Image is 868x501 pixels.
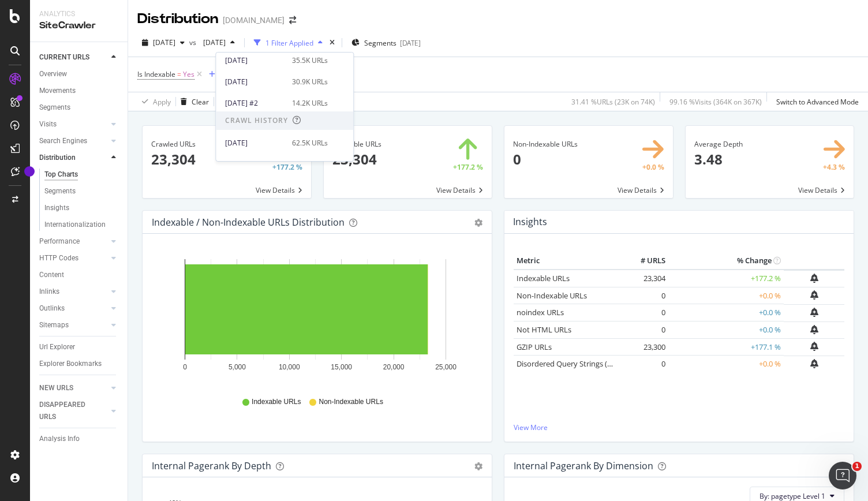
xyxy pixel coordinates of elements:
[513,214,547,230] h4: Insights
[39,152,108,164] a: Distribution
[364,38,396,48] span: Segments
[39,341,75,353] div: Url Explorer
[229,363,246,371] text: 5,000
[225,77,285,87] div: [DATE]
[829,462,856,489] iframe: Intercom live chat
[44,185,76,197] div: Segments
[153,97,171,107] div: Apply
[183,66,194,83] span: Yes
[153,38,175,47] span: 2025 Aug. 29th
[225,115,288,125] div: Crawl History
[39,358,102,370] div: Explorer Bookmarks
[622,252,668,270] th: # URLS
[517,273,570,283] a: Indexable URLs
[199,38,226,47] span: 2025 Apr. 19th
[39,235,80,248] div: Performance
[514,252,622,270] th: Metric
[517,324,571,335] a: Not HTML URLs
[39,102,119,114] a: Segments
[183,363,187,371] text: 0
[39,341,119,353] a: Url Explorer
[279,363,300,371] text: 10,000
[852,462,862,471] span: 1
[668,321,784,339] td: +0.0 %
[44,219,119,231] a: Internationalization
[137,33,189,52] button: [DATE]
[327,37,337,48] div: times
[39,358,119,370] a: Explorer Bookmarks
[225,138,285,148] div: [DATE]
[252,397,301,407] span: Indexable URLs
[214,92,244,111] button: Save
[810,325,818,334] div: bell-plus
[435,363,457,371] text: 25,000
[39,319,108,331] a: Sitemaps
[39,85,119,97] a: Movements
[24,166,35,177] div: Tooltip anchor
[265,38,313,48] div: 1 Filter Applied
[39,302,108,315] a: Outlinks
[44,202,119,214] a: Insights
[400,38,421,48] div: [DATE]
[514,460,653,472] div: Internal Pagerank By Dimension
[622,338,668,356] td: 23,300
[39,286,108,298] a: Inlinks
[39,252,108,264] a: HTTP Codes
[152,460,271,472] div: Internal Pagerank by Depth
[39,382,108,394] a: NEW URLS
[39,9,118,19] div: Analytics
[668,270,784,287] td: +177.2 %
[137,92,171,111] button: Apply
[137,9,218,29] div: Distribution
[517,342,552,352] a: GZIP URLs
[39,135,87,147] div: Search Engines
[39,68,119,80] a: Overview
[44,219,106,231] div: Internationalization
[319,397,383,407] span: Non-Indexable URLs
[177,69,181,79] span: =
[44,202,69,214] div: Insights
[39,68,67,80] div: Overview
[199,33,240,52] button: [DATE]
[44,169,78,181] div: Top Charts
[39,286,59,298] div: Inlinks
[39,102,70,114] div: Segments
[39,433,80,445] div: Analysis Info
[383,363,405,371] text: 20,000
[622,304,668,321] td: 0
[668,287,784,304] td: +0.0 %
[204,68,250,81] button: Add Filter
[668,356,784,373] td: +0.0 %
[759,491,825,501] span: By: pagetype Level 1
[39,302,65,315] div: Outlinks
[347,33,425,52] button: Segments[DATE]
[223,14,285,26] div: [DOMAIN_NAME]
[192,97,209,107] div: Clear
[152,216,345,228] div: Indexable / Non-Indexable URLs Distribution
[39,19,118,32] div: SiteCrawler
[474,462,482,470] div: gear
[39,235,108,248] a: Performance
[39,85,76,97] div: Movements
[137,69,175,79] span: Is Indexable
[39,399,108,423] a: DISAPPEARED URLS
[39,51,108,63] a: CURRENT URLS
[668,338,784,356] td: +177.1 %
[810,290,818,300] div: bell-plus
[517,358,645,369] a: Disordered Query Strings (duplicates)
[474,219,482,227] div: gear
[176,92,209,111] button: Clear
[810,359,818,368] div: bell-plus
[39,382,73,394] div: NEW URLS
[669,97,762,107] div: 99.16 % Visits ( 364K on 367K )
[810,342,818,351] div: bell-plus
[39,269,119,281] a: Content
[292,55,328,66] div: 35.5K URLs
[292,77,328,87] div: 30.9K URLs
[810,308,818,317] div: bell-plus
[39,433,119,445] a: Analysis Info
[622,287,668,304] td: 0
[152,252,478,386] svg: A chart.
[39,118,57,130] div: Visits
